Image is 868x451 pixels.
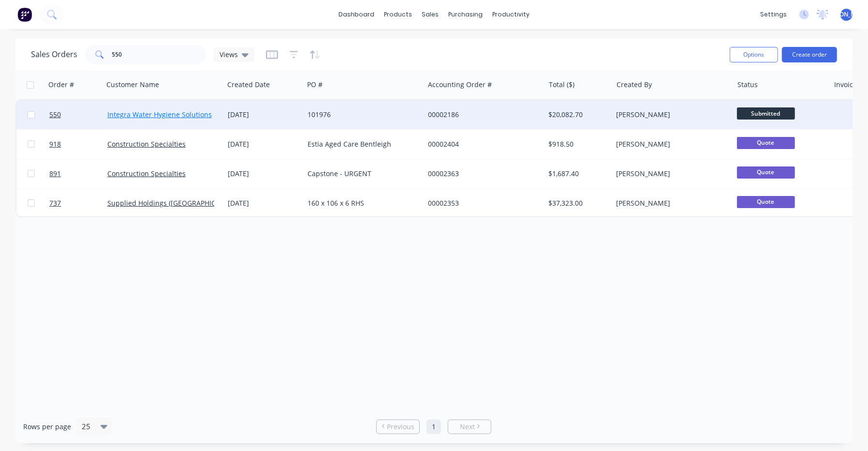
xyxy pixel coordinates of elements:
h1: Sales Orders [31,50,77,59]
span: Views [220,49,238,60]
div: [DATE] [228,198,300,208]
a: 918 [49,130,107,159]
span: Quote [737,166,795,179]
div: [PERSON_NAME] [616,169,723,179]
div: Created By [617,80,652,90]
span: 737 [49,198,61,208]
div: [PERSON_NAME] [616,198,723,208]
span: Rows per page [23,422,71,432]
a: 891 [49,159,107,188]
div: 160 x 106 x 6 RHS [308,198,415,208]
a: Page 1 is your current page [427,420,441,434]
div: Status [737,80,758,90]
div: Accounting Order # [428,80,492,90]
div: productivity [487,7,534,22]
button: Create order [782,47,837,62]
div: 00002363 [428,169,535,179]
a: Integra Water Hygiene Solutions [107,110,212,119]
span: 550 [49,110,61,120]
div: [PERSON_NAME] [616,110,723,120]
div: 00002353 [428,198,535,208]
a: Construction Specialties [107,169,186,178]
div: purchasing [443,7,487,22]
span: Previous [387,422,414,432]
div: PO # [307,80,323,90]
span: 918 [49,139,61,149]
ul: Pagination [372,420,495,434]
div: Order # [48,80,74,90]
div: products [379,7,417,22]
div: Customer Name [106,80,159,90]
div: [DATE] [228,139,300,149]
a: Next page [448,422,491,432]
div: [DATE] [228,169,300,179]
div: $20,082.70 [549,110,605,120]
button: Options [730,47,778,62]
a: Supplied Holdings ([GEOGRAPHIC_DATA]) Pty Ltd [107,198,263,208]
div: 00002404 [428,139,535,149]
div: Estia Aged Care Bentleigh [308,139,415,149]
div: $1,687.40 [549,169,605,179]
div: Capstone - URGENT [308,169,415,179]
span: Quote [737,196,795,208]
div: $37,323.00 [549,198,605,208]
div: 101976 [308,110,415,120]
span: Quote [737,137,795,149]
div: 00002186 [428,110,535,120]
input: Search... [112,45,206,64]
a: Previous page [377,422,419,432]
span: Next [460,422,475,432]
a: 550 [49,100,107,129]
a: dashboard [334,7,379,22]
span: Submitted [737,107,795,120]
div: settings [755,7,792,22]
div: Total ($) [549,80,574,90]
span: 891 [49,169,61,179]
div: [DATE] [228,110,300,120]
div: sales [417,7,443,22]
img: Factory [17,7,32,22]
div: $918.50 [549,139,605,149]
div: Created Date [227,80,270,90]
a: 737 [49,189,107,218]
a: Construction Specialties [107,139,186,149]
div: [PERSON_NAME] [616,139,723,149]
